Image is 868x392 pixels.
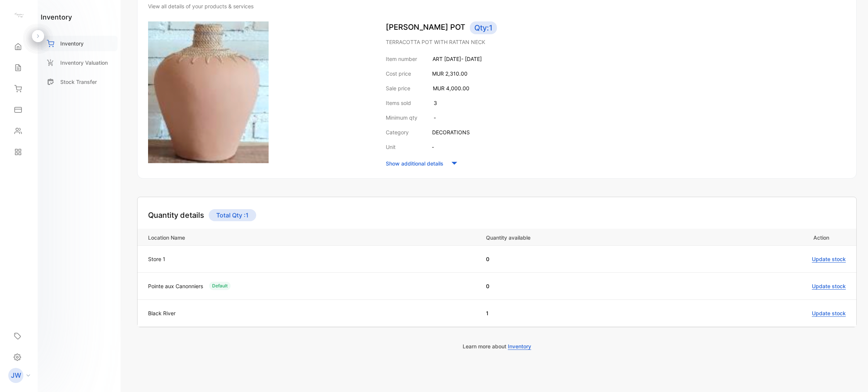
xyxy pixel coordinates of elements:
p: Item number [386,55,417,63]
p: 1 [486,309,681,317]
p: - [432,143,434,151]
p: Show additional details [386,160,443,167]
span: Inventory [508,343,531,350]
p: Inventory [60,40,84,47]
p: 0 [486,282,681,290]
span: Qty: 1 [470,21,497,34]
p: Stock Transfer [60,78,97,86]
p: Location Name [148,232,478,242]
p: DECORATIONS [432,128,470,136]
span: Update stock [812,310,846,317]
span: MUR 2,310.00 [432,70,468,77]
p: ART [DATE]- [DATE] [432,55,482,63]
p: Action [692,232,829,242]
img: logo [13,10,24,21]
p: Quantity available [486,232,681,242]
h1: inventory [41,12,72,22]
p: Store 1 [148,255,165,263]
p: Pointe aux Canonniers [148,282,203,290]
h4: Quantity details [148,210,204,221]
span: Update stock [812,283,846,290]
p: TERRACOTTA POT WITH RATTAN NECK [386,38,846,46]
p: Minimum qty [386,114,417,122]
p: 3 [434,99,437,107]
p: Sale price [386,84,410,92]
div: Default [209,282,231,290]
p: Total Qty : 1 [209,209,256,221]
a: Stock Transfer [41,74,118,90]
a: Inventory Valuation [41,55,118,70]
button: Open LiveChat chat widget [6,3,29,26]
span: MUR 4,000.00 [433,85,469,91]
p: [PERSON_NAME] POT [386,21,846,34]
p: Cost price [386,70,411,77]
p: Black River [148,309,176,317]
a: Inventory [41,36,118,51]
p: Inventory Valuation [60,59,108,67]
p: Items sold [386,99,411,107]
p: Learn more about [137,342,857,350]
p: JW [11,371,21,380]
span: Update stock [812,256,846,263]
p: Category [386,128,409,136]
p: - [434,114,436,122]
img: item [148,21,269,164]
p: Unit [386,143,396,151]
p: 0 [486,255,681,263]
div: View all details of your products & services [148,2,846,10]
